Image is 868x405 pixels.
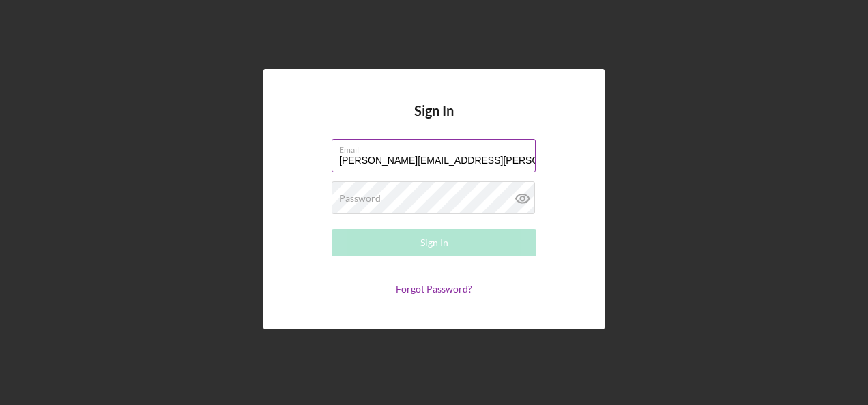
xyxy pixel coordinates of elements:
button: Sign In [332,229,536,256]
label: Password [339,193,381,204]
a: Forgot Password? [396,283,472,295]
h4: Sign In [414,103,454,139]
div: Sign In [420,229,448,256]
label: Email [339,140,536,155]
